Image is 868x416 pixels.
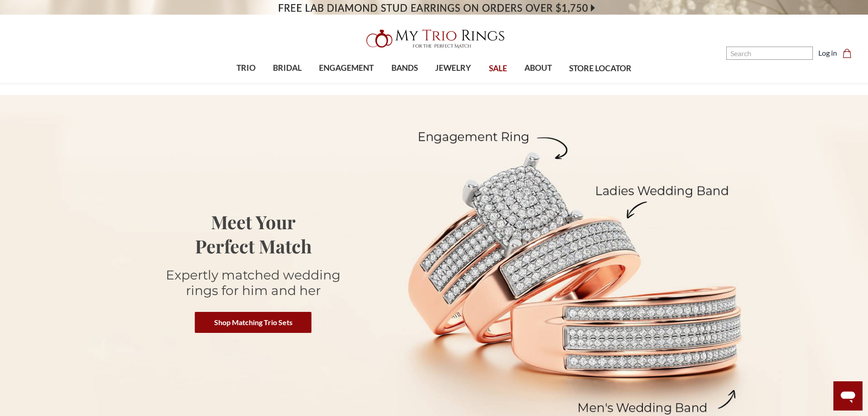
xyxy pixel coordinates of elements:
[241,83,251,84] button: submenu toggle
[534,83,543,84] button: submenu toggle
[310,53,382,83] a: ENGAGEMENT
[273,62,302,74] span: BRIDAL
[449,83,458,84] button: submenu toggle
[560,54,640,84] a: STORE LOCATOR
[426,53,480,83] a: JEWELRY
[524,62,552,74] span: ABOUT
[569,63,632,74] span: STORE LOCATOR
[283,83,292,84] button: submenu toggle
[842,47,857,58] a: Cart with 0 items
[818,47,837,58] a: Log in
[842,49,852,58] svg: cart.cart_preview
[236,62,256,74] span: TRIO
[252,24,616,53] a: My Trio Rings
[435,62,471,74] span: JEWELRY
[195,312,312,333] a: Shop Matching Trio Sets
[228,53,264,83] a: TRIO
[391,62,418,74] span: BANDS
[726,47,813,60] input: Search
[264,53,310,83] a: BRIDAL
[319,62,374,74] span: ENGAGEMENT
[342,83,351,84] button: submenu toggle
[400,83,409,84] button: submenu toggle
[480,54,515,84] a: SALE
[516,53,560,83] a: ABOUT
[489,63,507,74] span: SALE
[361,24,507,53] img: My Trio Rings
[383,53,426,83] a: BANDS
